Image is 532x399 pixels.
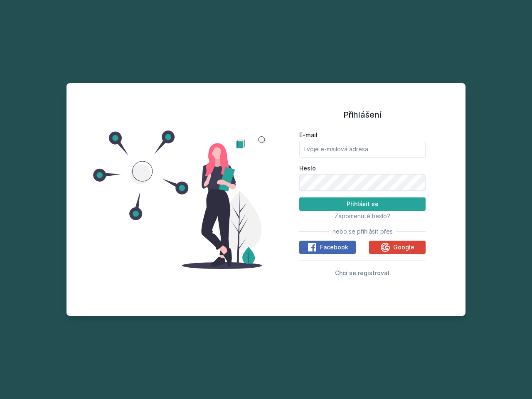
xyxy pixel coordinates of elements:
span: Facebook [320,243,348,251]
span: Google [393,243,414,251]
span: nebo se přihlásit přes [332,227,393,236]
button: Google [369,241,426,254]
button: Facebook [299,241,356,254]
label: E-mail [299,131,426,139]
button: Chci se registrovat [335,268,390,278]
label: Heslo [299,164,426,172]
input: Tvoje e-mailová adresa [299,141,426,158]
span: Zapomenuté heslo? [335,212,390,219]
button: Přihlásit se [299,197,426,211]
span: Chci se registrovat [335,269,390,276]
h1: Přihlášení [299,108,426,121]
